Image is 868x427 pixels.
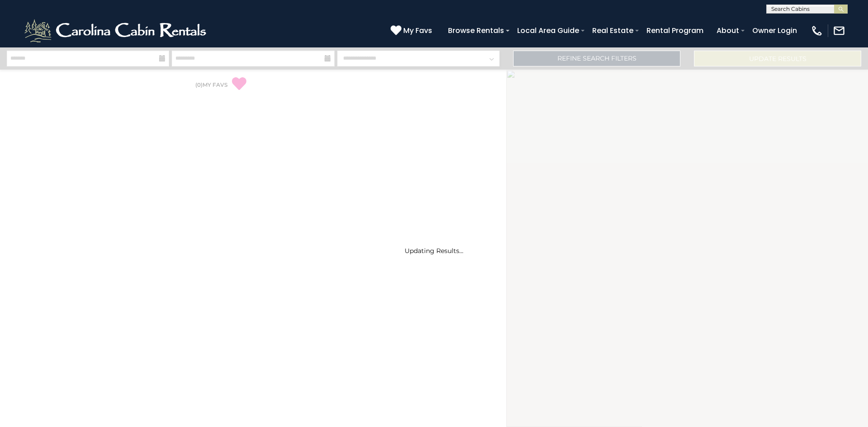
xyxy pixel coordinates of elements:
img: mail-regular-white.png [833,24,845,37]
img: phone-regular-white.png [811,24,823,37]
img: White-1-2.png [23,17,210,44]
a: About [712,23,744,38]
a: Real Estate [588,23,638,38]
a: Owner Login [748,23,802,38]
a: Browse Rentals [443,23,509,38]
span: My Favs [403,25,432,36]
a: Local Area Guide [513,23,584,38]
a: My Favs [391,25,434,37]
a: Rental Program [642,23,708,38]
